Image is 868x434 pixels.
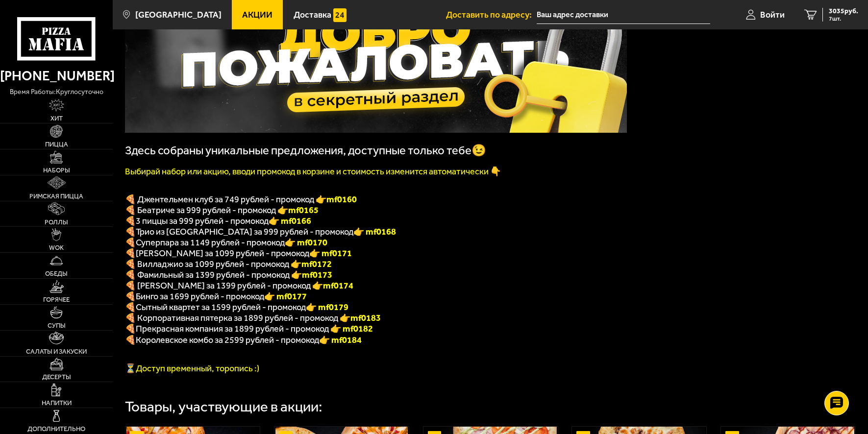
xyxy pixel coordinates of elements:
font: 🍕 [125,226,136,237]
b: 🍕 [125,291,136,302]
span: 🍕 Фамильный за 1399 рублей - промокод 👉 [125,269,332,280]
span: Сытный квартет за 1599 рублей - промокод [136,302,306,313]
font: 👉 mf0166 [269,216,311,226]
font: 🍕 [125,323,136,334]
span: 7 шт. [829,16,858,22]
span: Суперпара за 1149 рублей - промокод [136,237,285,248]
font: 🍕 [125,216,136,226]
span: Напитки [42,400,72,406]
img: 15daf4d41897b9f0e9f617042186c801.svg [333,8,347,22]
font: 👉 mf0182 [330,323,373,334]
span: Дополнительно [27,426,85,432]
div: Товары, участвующие в акции: [125,399,322,414]
span: Горячее [43,296,70,303]
span: Обеды [45,270,68,277]
span: 🍕 Вилладжио за 1099 рублей - промокод 👉 [125,259,332,269]
span: WOK [49,244,64,251]
b: 👉 mf0179 [306,302,348,313]
b: mf0174 [323,280,353,291]
b: mf0160 [326,194,357,205]
span: Королевское комбо за 2599 рублей - промокод [136,335,319,345]
b: mf0165 [288,205,319,216]
font: 🍕 [125,237,136,248]
span: 3 пиццы за 999 рублей - промокод [136,216,269,226]
b: 🍕 [125,302,136,313]
span: Акции [242,10,273,19]
span: 🍕 Беатриче за 999 рублей - промокод 👉 [125,205,319,216]
span: 🍕 Джентельмен клуб за 749 рублей - промокод 👉 [125,194,357,205]
span: Войти [760,10,785,19]
b: 🍕 [125,248,136,259]
font: 👉 mf0184 [319,335,362,345]
span: Десерты [42,374,71,380]
span: Салаты и закуски [26,348,87,355]
span: [PERSON_NAME] за 1099 рублей - промокод [136,248,309,259]
span: Наборы [43,167,70,173]
span: 🍕 [PERSON_NAME] за 1399 рублей - промокод 👉 [125,280,353,291]
span: [GEOGRAPHIC_DATA] [135,10,222,19]
span: Доставить по адресу: [446,10,537,19]
font: 👉 mf0168 [353,226,396,237]
font: 🍕 [125,335,136,345]
b: mf0172 [301,259,332,269]
span: Хит [50,115,63,121]
span: Римская пицца [29,193,83,199]
span: Пицца [45,141,68,147]
span: Прекрасная компания за 1899 рублей - промокод [136,323,330,334]
b: 👉 mf0177 [264,291,307,302]
font: 👉 mf0170 [285,237,327,248]
span: Роллы [45,219,68,225]
font: Выбирай набор или акцию, вводи промокод в корзине и стоимость изменится автоматически 👇 [125,166,501,177]
span: Супы [48,322,66,329]
b: 👉 mf0171 [309,248,352,259]
b: mf0183 [350,313,381,323]
span: 3035 руб. [829,8,858,15]
span: Трио из [GEOGRAPHIC_DATA] за 999 рублей - промокод [136,226,353,237]
input: Ваш адрес доставки [537,6,710,24]
b: mf0173 [302,269,332,280]
span: Здесь собраны уникальные предложения, доступные только тебе😉 [125,144,486,157]
span: Доставка [294,10,331,19]
span: Бинго за 1699 рублей - промокод [136,291,264,302]
span: 🍕 Корпоративная пятерка за 1899 рублей - промокод 👉 [125,313,381,323]
span: ⏳Доступ временный, торопись :) [125,363,259,374]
